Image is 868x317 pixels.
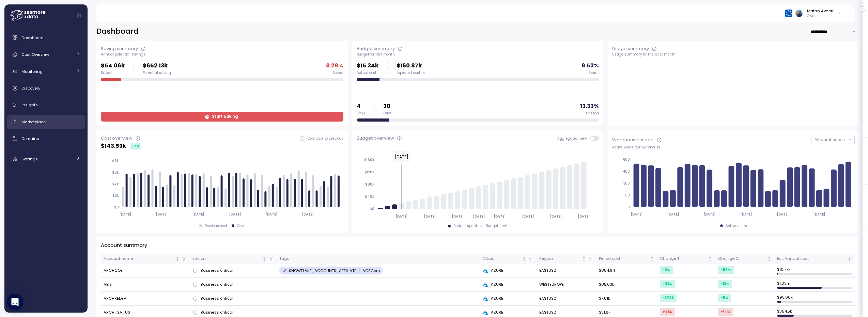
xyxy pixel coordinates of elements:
[7,152,85,166] a: Settings
[308,136,343,141] p: Compare to previous
[774,254,855,264] th: Est. Annual costNot sorted
[201,282,233,288] span: Business critical
[522,256,527,261] div: Not sorted
[212,112,238,121] span: Start saving
[767,256,772,261] div: Not sorted
[326,61,343,70] p: 8.29 %
[657,254,715,264] th: Change $Not sorted
[718,266,734,274] div: -58 %
[289,268,356,273] p: SNOWFLAKE_ACCOUNTS_AFFILIATE
[586,111,599,116] div: Passed
[453,224,477,228] div: Budget spent
[718,308,733,316] div: +14 %
[101,61,125,70] p: $54.06k
[537,292,596,306] td: EASTUS2
[21,102,38,108] span: Insights
[588,70,599,75] div: Spent
[718,256,766,262] div: Change %
[192,212,204,217] tspan: [DATE]
[383,102,392,111] p: 30
[21,136,39,141] span: Domains
[537,278,596,292] td: WESTEUROPE
[396,214,407,219] tspan: [DATE]
[650,256,654,261] div: Not sorted
[660,294,677,302] div: -370 $
[667,212,679,217] tspan: [DATE]
[452,214,464,219] tspan: [DATE]
[660,308,675,316] div: +4k $
[101,45,138,52] div: Saving summary
[483,310,534,316] div: AZURE
[623,157,630,162] tspan: 600
[423,214,435,219] tspan: [DATE]
[612,52,855,57] div: Usage summary for the past month
[201,268,233,274] span: Business critical
[130,143,141,149] div: -7 %
[774,292,855,306] td: $ 95.06k
[596,278,657,292] td: $85.03k
[814,212,826,217] tspan: [DATE]
[704,212,716,217] tspan: [DATE]
[537,254,596,264] th: RegionNot sorted
[7,294,23,310] div: Open Intercom Messenger
[486,224,508,228] div: Budget limit
[807,14,833,18] p: Owner
[777,256,846,262] div: Est. Annual cost
[549,214,561,219] tspan: [DATE]
[557,136,590,141] span: Aggregated view
[397,70,420,75] span: Expected cost
[357,61,378,70] p: $15.34k
[596,254,657,264] th: Period costNot sorted
[266,212,278,217] tspan: [DATE]
[111,182,119,186] tspan: $4k
[75,13,83,18] button: Collapse navigation
[175,256,180,261] div: Not sorted
[201,310,233,316] span: Business critical
[303,212,314,217] tspan: [DATE]
[612,137,654,143] div: Warehouse usage
[483,296,534,302] div: AZURE
[112,170,119,175] tspan: $6k
[807,8,833,14] div: Matan Avneri
[580,102,599,111] p: 13.33 %
[483,256,521,262] div: Cloud
[7,115,85,129] a: Marketplace
[483,268,534,274] div: AZURE
[7,81,85,95] a: Discovery
[156,212,168,217] tspan: [DATE]
[494,214,506,219] tspan: [DATE]
[362,268,380,273] p: ACSCorp
[21,35,44,41] span: Dashboard
[21,85,40,91] span: Discovery
[7,98,85,112] a: Insights
[101,135,133,142] div: Cost overview
[480,254,537,264] th: CloudNot sorted
[612,45,649,52] div: Usage summary
[201,296,233,302] span: Business critical
[365,182,374,187] tspan: $80k
[104,256,174,262] div: Account name
[582,61,599,70] p: 9.53 %
[582,256,586,261] div: Not sorted
[370,207,374,211] tspan: $0
[726,224,747,228] div: Active users
[357,111,365,116] div: Days
[741,212,753,217] tspan: [DATE]
[472,214,484,219] tspan: [DATE]
[114,205,119,209] tspan: $0
[397,61,425,70] p: $160.87k
[394,154,408,160] text: [DATE]
[623,169,630,174] tspan: 450
[143,70,171,75] div: Potential saving
[205,224,227,228] div: Previous cost
[101,264,190,278] td: ARCHCOE
[631,212,642,217] tspan: [DATE]
[628,205,630,209] tspan: 0
[777,212,789,217] tspan: [DATE]
[143,61,171,70] p: $652.13k
[774,278,855,292] td: $ 1.03m
[101,278,190,292] td: AEIS
[537,264,596,278] td: EASTUS2
[811,135,855,145] button: All warehouses
[522,214,533,219] tspan: [DATE]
